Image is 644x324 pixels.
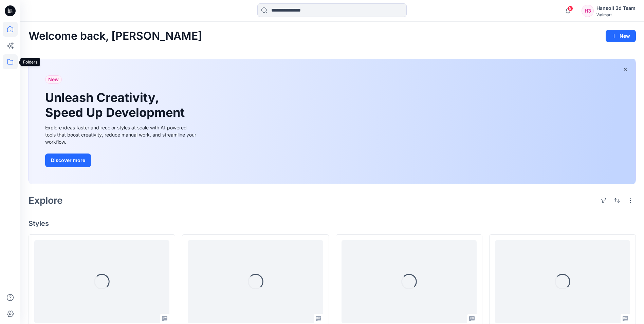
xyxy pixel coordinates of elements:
span: 9 [568,6,573,11]
button: Discover more [45,154,91,167]
div: Explore ideas faster and recolor styles at scale with AI-powered tools that boost creativity, red... [45,124,198,145]
a: Discover more [45,154,198,167]
h2: Explore [29,195,63,206]
h1: Unleash Creativity, Speed Up Development [45,90,188,120]
div: H3 [582,5,594,17]
div: Walmart [596,12,636,17]
span: New [48,75,59,84]
h4: Styles [29,219,636,228]
h2: Welcome back, [PERSON_NAME] [29,30,202,42]
div: Hansoll 3d Team [596,4,636,12]
button: New [606,30,636,42]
